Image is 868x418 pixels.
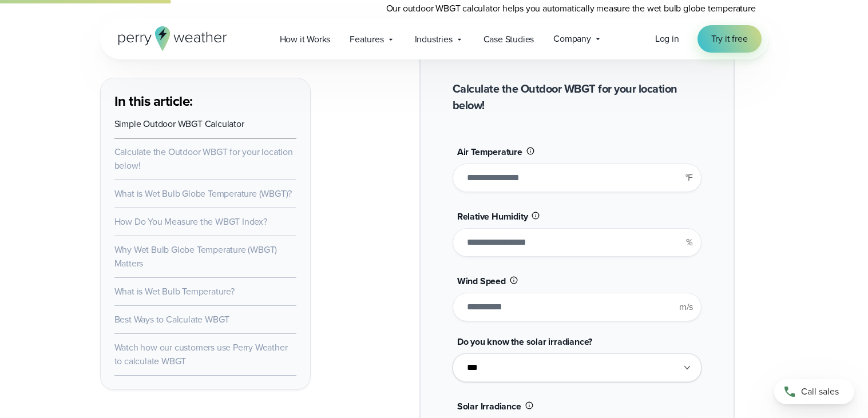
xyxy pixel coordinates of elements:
[457,400,521,413] span: Solar Irradiance
[474,27,544,51] a: Case Studies
[457,274,506,288] span: Wind Speed
[457,145,522,158] span: Air Temperature
[415,33,453,46] span: Industries
[270,27,340,51] a: How it Works
[457,210,528,223] span: Relative Humidity
[801,385,839,399] span: Call sales
[457,335,592,348] span: Do you know the solar irradiance?
[711,32,748,46] span: Try it free
[553,32,591,46] span: Company
[114,187,292,200] a: What is Wet Bulb Globe Temperature (WBGT)?
[697,25,762,53] a: Try it free
[453,81,701,114] h2: Calculate the Outdoor WBGT for your location below!
[114,92,296,110] h3: In this article:
[655,32,679,46] a: Log in
[350,33,383,46] span: Features
[280,33,331,46] span: How it Works
[774,379,854,404] a: Call sales
[655,32,679,45] span: Log in
[114,145,293,172] a: Calculate the Outdoor WBGT for your location below!
[114,117,244,130] a: Simple Outdoor WBGT Calculator
[483,33,534,46] span: Case Studies
[386,2,768,29] p: Our outdoor WBGT calculator helps you automatically measure the wet bulb globe temperature quickl...
[114,243,278,270] a: Why Wet Bulb Globe Temperature (WBGT) Matters
[114,215,267,228] a: How Do You Measure the WBGT Index?
[114,313,230,326] a: Best Ways to Calculate WBGT
[114,341,288,368] a: Watch how our customers use Perry Weather to calculate WBGT
[114,285,235,298] a: What is Wet Bulb Temperature?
